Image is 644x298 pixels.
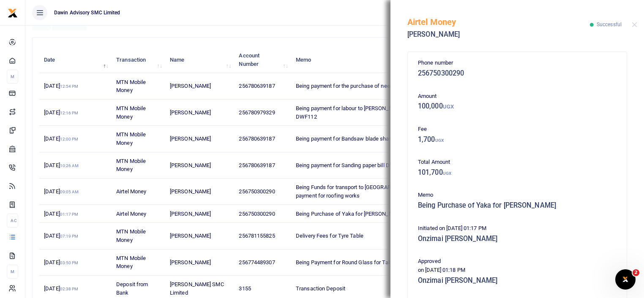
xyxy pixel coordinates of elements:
th: Account Number: activate to sort column ascending [234,47,291,73]
small: 12:16 PM [60,111,79,115]
span: 256750300290 [239,211,275,217]
h5: [PERSON_NAME] [407,30,590,39]
small: 02:38 PM [60,287,79,291]
span: [PERSON_NAME] [170,211,211,217]
small: 12:00 PM [60,137,79,141]
span: [DATE] [44,259,78,265]
p: Approved [418,257,617,266]
li: M [7,265,18,279]
small: 10:26 AM [60,163,79,168]
span: Delivery Fees for Tyre Table [296,233,363,239]
span: [DATE] [44,211,78,217]
span: 256780639187 [239,162,275,168]
span: 256780639187 [239,135,275,142]
small: 12:54 PM [60,84,79,89]
span: 256750300290 [239,188,275,195]
p: Fee [418,125,617,134]
span: 256780639187 [239,83,275,89]
span: [PERSON_NAME] [170,259,211,265]
span: MTN Mobile Money [116,255,146,270]
span: [DATE] [44,233,78,239]
span: MTN Mobile Money [116,131,146,146]
span: [PERSON_NAME] [170,233,211,239]
small: 09:05 AM [60,190,79,194]
span: [PERSON_NAME] [170,188,211,195]
span: Transaction Deposit [296,285,345,292]
th: Name: activate to sort column ascending [165,47,234,73]
span: Being payment for the purchase of needles DWF113 [296,83,423,89]
span: [PERSON_NAME] [170,135,211,142]
h5: 1,700 [418,135,617,144]
th: Transaction: activate to sort column ascending [112,47,165,73]
span: Deposit from Bank [116,281,148,296]
span: Being payment for Sanding paper bill DWF110 [296,162,407,168]
span: Airtel Money [116,188,146,195]
span: Airtel Money [116,211,146,217]
span: [DATE] [44,188,79,195]
a: logo-small logo-large logo-large [8,9,18,16]
span: [DATE] [44,109,78,116]
small: UGX [435,138,444,143]
span: Being payment for labour to [PERSON_NAME] the tiler bill DWF112 [296,105,433,120]
span: Dawin Advisory SMC Limited [51,9,124,16]
small: 03:50 PM [60,260,79,265]
p: Phone number [418,59,617,68]
span: [DATE] [44,162,79,168]
span: MTN Mobile Money [116,79,146,94]
small: 07:19 PM [60,234,79,238]
img: logo-small [8,8,18,18]
span: Successful [597,22,622,27]
button: Close [632,22,637,27]
th: Date: activate to sort column descending [39,47,112,73]
span: Being Funds for transport to [GEOGRAPHIC_DATA] and part payment for roofing works [296,184,438,199]
span: [DATE] [44,83,78,89]
span: 3155 [239,285,251,292]
h5: Onzimai [PERSON_NAME] [418,235,617,243]
small: UGX [443,103,454,110]
p: Amount [418,92,617,101]
span: [DATE] [44,135,78,142]
small: 01:17 PM [60,212,79,217]
span: Being payment for Bandsaw blade sharpening bill DWF111 [296,135,437,142]
th: Memo: activate to sort column ascending [291,47,446,73]
small: UGX [443,171,451,176]
span: Being Payment for Round Glass for Table [296,259,396,265]
span: 256774489307 [239,259,275,265]
span: 256780979329 [239,109,275,116]
span: [PERSON_NAME] [170,109,211,116]
span: [DATE] [44,285,78,292]
p: Initiated on [DATE] 01:17 PM [418,224,617,233]
h5: Airtel Money [407,17,590,27]
span: 2 [633,269,639,276]
h5: 100,000 [418,102,617,111]
span: 256781155825 [239,233,275,239]
p: Total Amount [418,158,617,167]
h5: 256750300290 [418,69,617,78]
span: MTN Mobile Money [116,228,146,243]
span: Being Purchase of Yaka for [PERSON_NAME] [296,211,405,217]
span: MTN Mobile Money [116,158,146,173]
span: [PERSON_NAME] [170,162,211,168]
li: M [7,70,18,84]
p: Memo [418,191,617,200]
p: on [DATE] 01:18 PM [418,266,617,275]
h5: Onzimai [PERSON_NAME] [418,276,617,285]
span: MTN Mobile Money [116,105,146,120]
iframe: Intercom live chat [615,269,636,290]
h5: Being Purchase of Yaka for [PERSON_NAME] [418,201,617,210]
li: Ac [7,214,18,228]
span: [PERSON_NAME] [170,83,211,89]
span: [PERSON_NAME] SMC Limited [170,281,224,296]
h5: 101,700 [418,168,617,177]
